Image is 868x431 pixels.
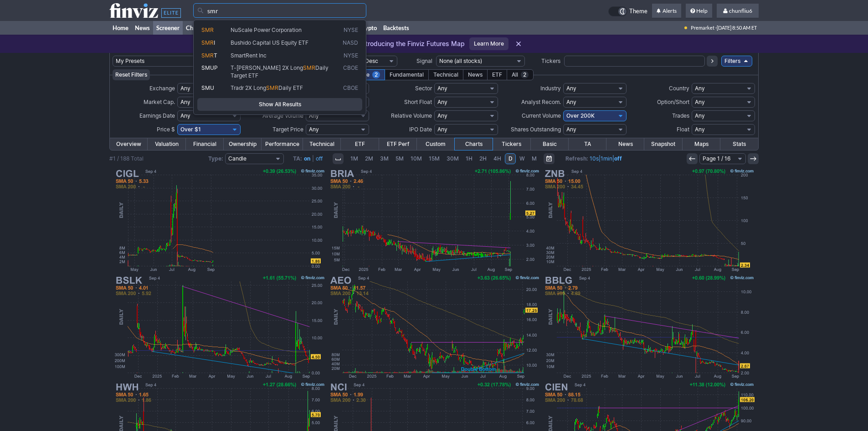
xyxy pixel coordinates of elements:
[132,21,153,35] a: News
[293,155,302,162] b: TA:
[333,153,344,164] button: Interval
[522,112,561,119] span: Current Volume
[614,155,622,162] a: off
[328,167,541,274] img: BRIA - BrilliA Inc - Stock Price Chart
[355,21,380,35] a: Crypto
[455,138,493,150] a: Charts
[443,153,462,164] a: 30M
[686,4,712,18] a: Help
[201,84,214,91] span: SMU
[426,153,443,164] a: 15M
[569,138,606,150] a: TA
[362,153,376,164] a: 2M
[447,155,459,162] span: 30M
[404,99,432,105] span: Short Float
[606,138,644,150] a: News
[429,155,440,162] span: 15M
[691,21,717,35] span: Premarket ·
[519,155,525,162] span: W
[312,155,314,162] span: |
[316,155,323,162] a: off
[278,84,303,91] span: Daily ETF
[110,138,148,150] a: Overview
[347,153,361,164] a: 1M
[415,85,432,92] span: Sector
[462,153,476,164] a: 1H
[565,154,622,163] span: | |
[231,64,329,79] span: Daily Target ETF
[476,153,490,164] a: 2H
[344,52,358,60] span: NYSE
[113,274,326,380] img: BSLK - Bolt Projects Holdings Inc - Stock Price Chart
[214,39,215,46] span: I
[511,126,561,133] span: Shares Outstanding
[391,112,432,119] span: Relative Volume
[304,155,310,162] a: on
[392,153,407,164] a: 5M
[109,154,144,163] div: #1 / 188 Total
[516,153,528,164] a: W
[266,84,278,91] span: SMR
[344,26,358,34] span: NYSE
[183,21,207,35] a: Charts
[372,71,380,78] span: 2
[463,69,488,80] div: News
[365,155,373,162] span: 2M
[350,155,358,162] span: 1M
[113,69,150,80] button: Reset Filters
[416,57,432,64] span: Signal
[717,4,759,18] a: chunfliu6
[379,138,417,150] a: ETF Perf
[224,138,262,150] a: Ownership
[380,21,412,35] a: Backtests
[505,153,516,164] a: D
[541,57,560,64] span: Tickers
[341,138,379,150] a: ETF
[521,71,529,78] span: 2
[231,84,266,91] span: Tradr 2X Long
[262,112,303,119] span: Average Volume
[652,4,681,18] a: Alerts
[262,138,303,150] a: Performance
[720,138,758,150] a: Stats
[721,56,752,67] a: Filters
[231,64,303,71] span: T-[PERSON_NAME] 2X Long
[201,39,214,46] span: SMR
[542,167,755,274] img: ZNB - Zeta Network Group - Stock Price Chart
[201,64,218,71] span: SMUP
[197,98,362,111] a: Show All Results
[201,26,214,33] span: SMR
[395,155,404,162] span: 5M
[231,39,308,46] span: Bushido Capital US Equity ETF
[542,274,755,380] img: BBLG - Bone Biologics Corp - Stock Price Chart
[201,100,358,109] span: Show All Results
[377,153,392,164] a: 3M
[428,69,463,80] div: Technical
[303,64,315,71] span: SMR
[214,52,217,59] span: T
[343,64,358,79] span: CBOE
[479,155,487,162] span: 2H
[149,85,175,92] span: Exchange
[328,274,541,380] img: AEO - American Eagle Outfitters Inc - Stock Price Chart
[231,26,302,33] span: NuScale Power Corporation
[343,39,358,47] span: NASD
[113,167,326,274] img: CIGL - Concorde International Group Ltd - Stock Price Chart
[144,99,175,105] span: Market Cap.
[565,155,588,162] b: Refresh:
[411,155,422,162] span: 10M
[544,153,555,164] button: Range
[657,99,689,105] span: Option/Short
[466,155,473,162] span: 1H
[717,21,757,35] span: [DATE] 8:50 AM ET
[590,155,599,162] a: 10s
[109,21,132,35] a: Home
[644,138,682,150] a: Snapshot
[677,126,689,133] span: Float
[148,138,185,150] a: Valuation
[201,52,214,59] span: SMR
[303,138,341,150] a: Technical
[529,153,540,164] a: M
[409,126,432,133] span: IPO Date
